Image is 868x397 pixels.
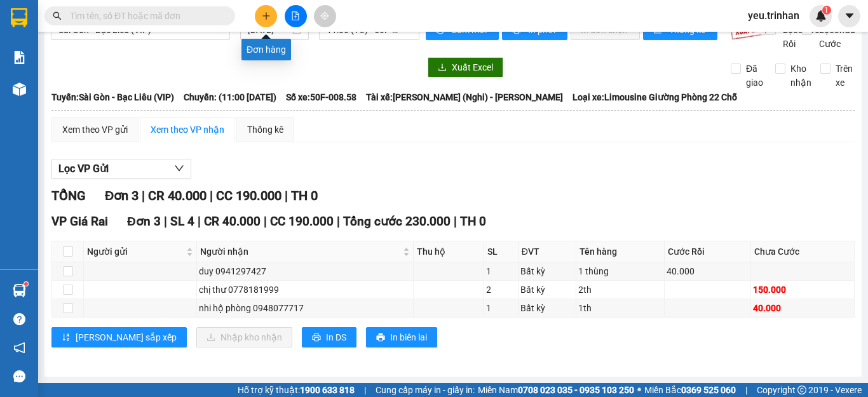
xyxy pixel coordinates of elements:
div: duy 0941297427 [199,264,411,278]
th: ĐVT [519,241,576,262]
button: downloadXuất Excel [428,57,503,77]
span: | [142,188,145,203]
span: Miền Bắc [644,383,736,397]
input: Tìm tên, số ĐT hoặc mã đơn [70,9,220,23]
span: Đơn 3 [105,188,139,203]
div: nhi hộ phòng 0948077717 [199,301,411,315]
sup: 1 [822,6,831,15]
span: message [13,370,25,382]
button: plus [255,5,277,27]
span: CC 190.000 [270,214,334,229]
span: Đơn 3 [127,214,161,229]
div: 150.000 [753,283,852,297]
button: caret-down [838,5,860,27]
strong: 0369 525 060 [681,385,736,395]
span: printer [376,333,385,343]
button: printerIn DS [302,327,356,347]
span: ⚪️ [637,387,641,393]
div: 40.000 [753,301,852,315]
span: Số xe: 50F-008.58 [286,90,356,104]
sup: 1 [24,282,28,286]
div: Đơn hàng [241,39,291,60]
span: down [174,163,184,173]
span: CR 40.000 [204,214,261,229]
strong: 1900 633 818 [300,385,355,395]
span: Lọc Cước Rồi [778,23,821,51]
span: notification [13,342,25,354]
th: SL [484,241,519,262]
strong: 0708 023 035 - 0935 103 250 [518,385,634,395]
span: plus [262,11,271,20]
span: Xuất Excel [452,60,493,74]
span: download [438,63,447,73]
span: CR 40.000 [148,188,207,203]
span: VP Giá Rai [51,214,108,229]
span: [PERSON_NAME] sắp xếp [76,330,177,344]
div: Xem theo VP nhận [151,123,224,137]
span: | [164,214,167,229]
span: | [210,188,213,203]
span: aim [320,11,329,20]
div: Bất kỳ [520,301,574,315]
span: Lọc Chưa Cước [814,23,857,51]
div: 1 thùng [578,264,662,278]
div: Bất kỳ [520,264,574,278]
span: Loại xe: Limousine Giường Phòng 22 Chỗ [573,90,737,104]
span: 1 [824,6,829,15]
span: Lọc VP Gửi [58,161,109,177]
th: Tên hàng [576,241,665,262]
img: warehouse-icon [13,83,26,96]
div: 2 [486,283,516,297]
button: printerIn biên lai [366,327,437,347]
span: TỔNG [51,188,86,203]
span: copyright [797,386,806,394]
span: Hỗ trợ kỹ thuật: [238,383,355,397]
span: file-add [291,11,300,20]
button: downloadNhập kho nhận [196,327,292,347]
div: 1 [486,264,516,278]
span: Miền Nam [478,383,634,397]
span: Người nhận [200,245,400,259]
button: aim [314,5,336,27]
span: Đã giao [741,62,768,90]
span: printer [312,333,321,343]
div: Bất kỳ [520,283,574,297]
div: chị thư 0778181999 [199,283,411,297]
span: | [745,383,747,397]
span: Trên xe [831,62,858,90]
button: file-add [285,5,307,27]
span: | [454,214,457,229]
span: Cung cấp máy in - giấy in: [376,383,475,397]
button: Lọc VP Gửi [51,159,191,179]
button: sort-ascending[PERSON_NAME] sắp xếp [51,327,187,347]
span: search [53,11,62,20]
span: | [198,214,201,229]
div: Thống kê [247,123,283,137]
span: CC 190.000 [216,188,281,203]
span: Người gửi [87,245,184,259]
img: logo-vxr [11,8,27,27]
img: solution-icon [13,51,26,64]
span: Tài xế: [PERSON_NAME] (Nghi) - [PERSON_NAME] [366,90,563,104]
div: 1 [486,301,516,315]
img: warehouse-icon [13,284,26,297]
span: | [337,214,340,229]
span: yeu.trinhan [738,8,810,24]
span: TH 0 [460,214,486,229]
th: Cước Rồi [665,241,752,262]
span: Kho nhận [785,62,817,90]
span: In biên lai [390,330,427,344]
div: 2th [578,283,662,297]
div: 40.000 [667,264,749,278]
b: Tuyến: Sài Gòn - Bạc Liêu (VIP) [51,92,174,102]
div: Xem theo VP gửi [62,123,128,137]
span: Chuyến: (11:00 [DATE]) [184,90,276,104]
span: TH 0 [291,188,318,203]
span: In DS [326,330,346,344]
span: | [364,383,366,397]
span: sort-ascending [62,333,71,343]
span: | [264,214,267,229]
span: | [285,188,288,203]
div: 1th [578,301,662,315]
span: Tổng cước 230.000 [343,214,451,229]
